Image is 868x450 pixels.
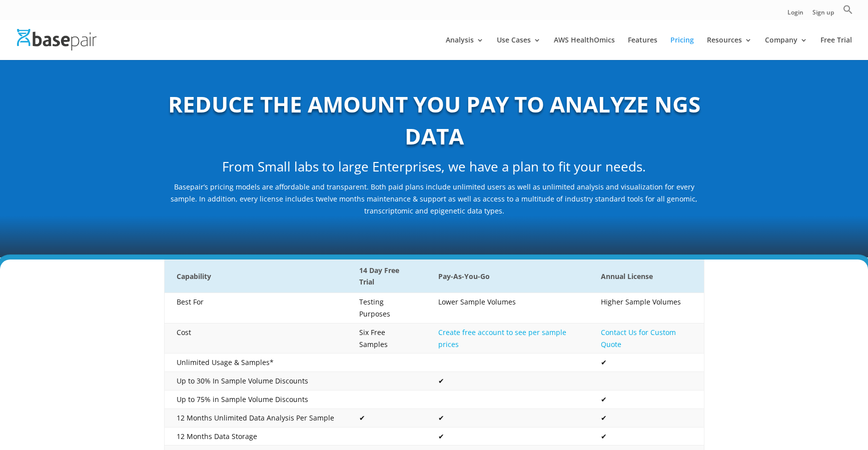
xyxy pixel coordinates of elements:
[843,4,853,14] svg: Search
[168,89,700,151] b: REDUCE THE AMOUNT YOU PAY TO ANALYZE NGS DATA
[164,353,347,372] td: Unlimited Usage & Samples*
[820,36,852,60] a: Free Trial
[347,408,426,427] td: ✔
[818,400,856,438] iframe: Drift Widget Chat Controller
[164,157,704,181] h2: From Small labs to large Enterprises, we have a plan to fit your needs.
[670,36,694,60] a: Pricing
[438,327,566,349] a: Create free account to see per sample prices
[347,323,426,353] td: Six Free Samples
[164,293,347,323] td: Best For
[426,293,589,323] td: Lower Sample Volumes
[164,259,347,293] th: Capability
[707,36,752,60] a: Resources
[554,36,615,60] a: AWS HealthOmics
[164,408,347,427] td: 12 Months Unlimited Data Analysis Per Sample
[347,259,426,293] th: 14 Day Free Trial
[497,36,541,60] a: Use Cases
[589,353,704,372] td: ✔
[164,427,347,445] td: 12 Months Data Storage
[628,36,657,60] a: Features
[589,390,704,409] td: ✔
[171,182,697,215] span: Basepair’s pricing models are affordable and transparent. Both paid plans include unlimited users...
[426,372,589,390] td: ✔
[589,408,704,427] td: ✔
[17,29,97,50] img: Basepair
[589,427,704,445] td: ✔
[164,390,347,409] td: Up to 75% in Sample Volume Discounts
[426,427,589,445] td: ✔
[164,372,347,390] td: Up to 30% In Sample Volume Discounts
[426,259,589,293] th: Pay-As-You-Go
[787,9,803,20] a: Login
[446,36,484,60] a: Analysis
[765,36,807,60] a: Company
[843,4,853,20] a: Search Icon Link
[812,9,834,20] a: Sign up
[601,327,676,349] a: Contact Us for Custom Quote
[589,293,704,323] td: Higher Sample Volumes
[347,293,426,323] td: Testing Purposes
[426,408,589,427] td: ✔
[164,323,347,353] td: Cost
[589,259,704,293] th: Annual License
